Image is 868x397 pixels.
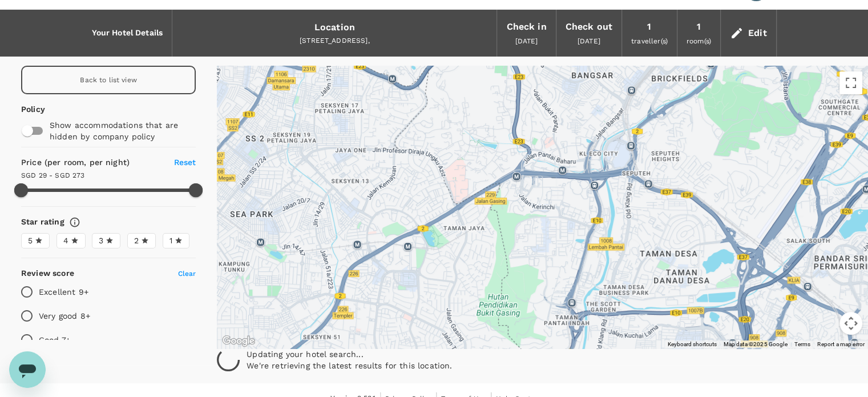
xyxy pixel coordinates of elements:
[817,341,865,347] a: Report a map error
[69,216,80,228] svg: Star ratings are awarded to properties to represent the quality of services, facilities, and amen...
[28,235,33,247] span: 5
[220,334,257,348] a: Open this area in Google Maps (opens a new window)
[174,158,196,167] span: Reset
[169,235,172,247] span: 1
[99,235,103,247] span: 3
[21,216,64,228] h6: Star rating
[578,37,600,45] span: [DATE]
[506,19,546,35] div: Check in
[21,66,196,94] a: Back to list view
[247,348,452,360] p: Updating your hotel search...
[178,270,196,278] span: Clear
[134,235,139,247] span: 2
[515,37,538,45] span: [DATE]
[39,310,90,322] p: Very good 8+
[50,119,188,142] p: Show accommodations that are hidden by company policy
[667,340,716,348] button: Keyboard shortcuts
[80,76,137,84] span: Back to list view
[247,360,452,371] p: We're retrieving the latest results for this location.
[63,235,68,247] span: 4
[631,37,668,45] span: traveller(s)
[21,171,84,179] span: SGD 29 - SGD 273
[566,19,612,35] div: Check out
[723,341,787,347] span: Map data ©2025 Google
[9,351,46,388] iframe: Button to launch messaging window
[92,27,163,39] h6: Your Hotel Details
[794,341,811,347] a: Terms (opens in new tab)
[314,19,355,35] div: Location
[21,103,31,115] p: Policy
[647,19,651,35] div: 1
[39,334,70,346] p: Good 7+
[21,157,152,169] h6: Price (per room, per night)
[697,19,701,35] div: 1
[181,35,487,47] div: [STREET_ADDRESS],
[839,312,862,335] button: Map camera controls
[687,37,711,45] span: room(s)
[748,25,767,41] div: Edit
[39,286,88,298] p: Excellent 9+
[220,334,257,348] img: Google
[839,71,862,94] button: Toggle fullscreen view
[21,267,74,280] h6: Review score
